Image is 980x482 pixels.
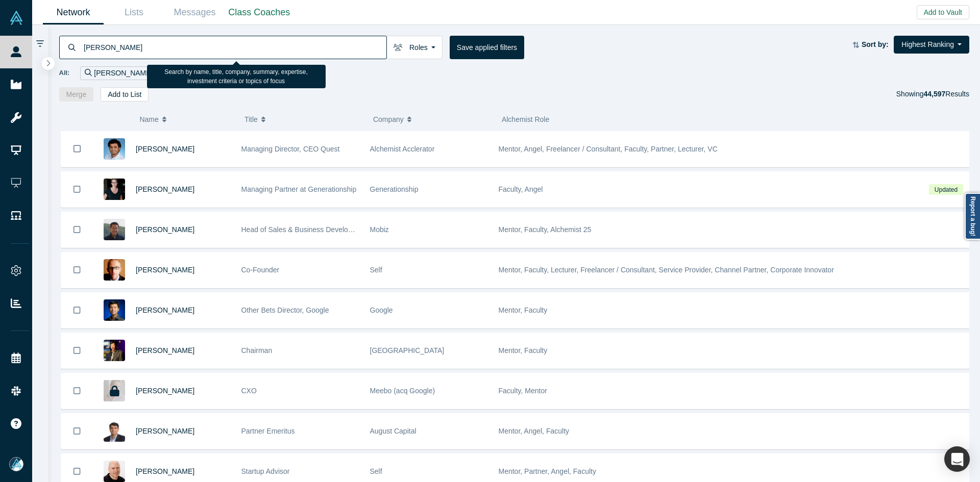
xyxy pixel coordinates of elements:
[136,387,194,395] a: [PERSON_NAME]
[502,115,549,123] span: Alchemist Role
[61,414,93,449] button: Bookmark
[499,145,718,153] span: Mentor, Angel, Freelancer / Consultant, Faculty, Partner, Lecturer, VC
[61,172,93,207] button: Bookmark
[61,333,93,368] button: Bookmark
[104,259,125,281] img: Robert Winder's Profile Image
[370,306,393,314] span: Google
[370,145,435,153] span: Alchemist Acclerator
[917,5,969,19] button: Add to Vault
[83,35,386,59] input: Search by name, title, company, summary, expertise, investment criteria or topics of focus
[59,87,94,102] button: Merge
[241,266,280,274] span: Co-Founder
[373,109,404,130] span: Company
[136,427,194,435] a: [PERSON_NAME]
[241,346,273,354] span: Chairman
[164,1,225,24] a: Messages
[929,184,963,195] span: Updated
[104,138,125,160] img: Gnani Palanikumar's Profile Image
[104,340,125,361] img: Timothy Chou's Profile Image
[104,219,125,240] img: Michael Chang's Profile Image
[104,299,125,321] img: Steven Kan's Profile Image
[136,346,194,354] a: [PERSON_NAME]
[241,427,295,435] span: Partner Emeritus
[101,87,149,102] button: Add to List
[61,293,93,328] button: Bookmark
[370,266,382,274] span: Self
[136,306,194,314] a: [PERSON_NAME]
[241,306,329,314] span: Other Bets Director, Google
[894,36,969,54] button: Highest Ranking
[499,427,570,435] span: Mentor, Angel, Faculty
[499,346,548,354] span: Mentor, Faculty
[9,457,23,471] img: Mia Scott's Account
[61,252,93,288] button: Bookmark
[370,467,382,475] span: Self
[153,67,160,79] button: Remove Filter
[499,225,592,234] span: Mentor, Faculty, Alchemist 25
[9,11,23,25] img: Alchemist Vault Logo
[499,467,596,475] span: Mentor, Partner, Angel, Faculty
[499,185,543,193] span: Faculty, Angel
[923,90,945,98] strong: 44,597
[370,427,416,435] span: August Capital
[373,109,491,130] button: Company
[104,420,125,442] img: Vivek Mehra's Profile Image
[136,185,194,193] a: [PERSON_NAME]
[370,225,389,234] span: Mobiz
[139,109,158,130] span: Name
[136,467,194,475] a: [PERSON_NAME]
[241,185,357,193] span: Managing Partner at Generationship
[104,179,125,200] img: Rachel Chalmers's Profile Image
[241,145,340,153] span: Managing Director, CEO Quest
[965,193,980,240] a: Report a bug!
[241,225,396,234] span: Head of Sales & Business Development (interim)
[241,387,257,395] span: CXO
[499,266,834,274] span: Mentor, Faculty, Lecturer, Freelancer / Consultant, Service Provider, Channel Partner, Corporate ...
[43,1,104,24] a: Network
[862,40,889,48] strong: Sort by:
[244,109,258,130] span: Title
[61,131,93,167] button: Bookmark
[386,36,443,59] button: Roles
[370,185,419,193] span: Generationship
[136,145,194,153] a: [PERSON_NAME]
[244,109,362,130] button: Title
[61,212,93,247] button: Bookmark
[61,373,93,409] button: Bookmark
[923,90,969,98] span: Results
[499,387,547,395] span: Faculty, Mentor
[225,1,293,24] a: Class Coaches
[370,387,435,395] span: Meebo (acq Google)
[370,346,445,354] span: [GEOGRAPHIC_DATA]
[450,36,524,59] button: Save applied filters
[499,306,548,314] span: Mentor, Faculty
[896,87,969,102] div: Showing
[104,461,125,482] img: Adam Frankl's Profile Image
[241,467,290,475] span: Startup Advisor
[139,109,234,130] button: Name
[59,68,70,78] span: All:
[136,225,194,234] a: [PERSON_NAME]
[104,1,164,24] a: Lists
[80,66,165,80] div: [PERSON_NAME]
[136,266,194,274] a: [PERSON_NAME]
